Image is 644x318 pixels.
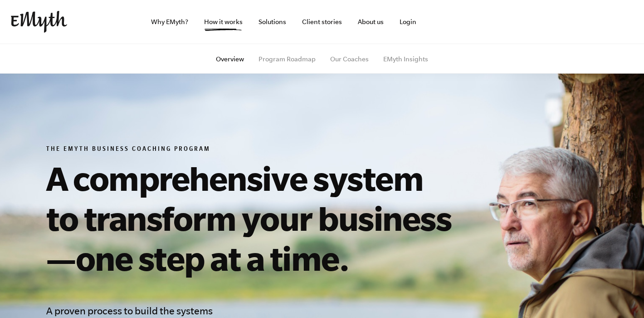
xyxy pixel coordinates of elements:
[599,274,644,318] iframe: Chat Widget
[538,12,633,32] iframe: Embedded CTA
[383,55,428,63] a: EMyth Insights
[330,55,369,63] a: Our Coaches
[259,55,316,63] a: Program Roadmap
[438,12,533,32] iframe: Embedded CTA
[46,158,460,278] h1: A comprehensive system to transform your business—one step at a time.
[46,145,460,154] h6: The EMyth Business Coaching Program
[216,55,244,63] a: Overview
[11,11,67,33] img: EMyth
